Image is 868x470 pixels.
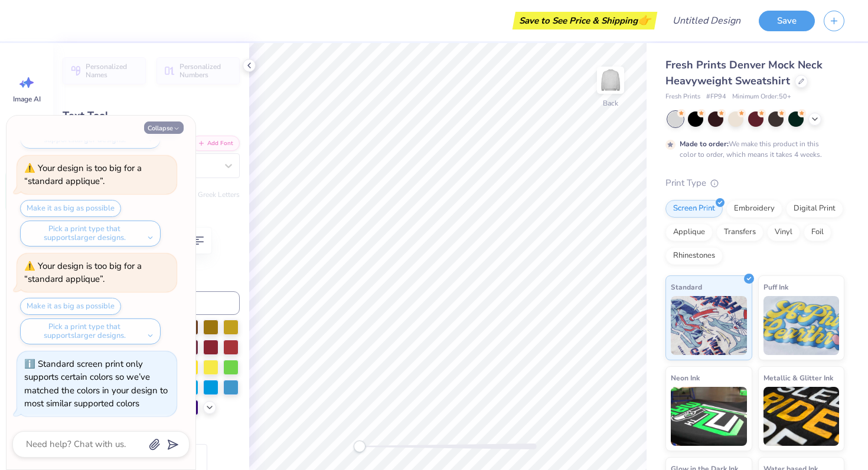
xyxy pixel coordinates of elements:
div: Save to See Price & Shipping [515,12,654,29]
button: Add Font [191,136,240,151]
div: Applique [665,224,713,241]
span: Metallic & Glitter Ink [763,372,833,384]
span: Image AI [13,94,41,104]
span: Standard [671,281,702,293]
span: Neon Ink [671,372,700,384]
div: Print Type [665,176,844,190]
input: Untitled Design [663,9,750,32]
span: Fresh Prints Denver Mock Neck Heavyweight Sweatshirt [665,58,823,88]
div: We make this product in this color to order, which means it takes 4 weeks. [680,139,825,160]
span: Puff Ink [763,281,788,293]
img: Metallic & Glitter Ink [763,387,840,446]
div: Standard screen print only supports certain colors so we’ve matched the colors in your design to ... [24,358,168,410]
button: Save [759,11,815,31]
span: Fresh Prints [665,92,700,102]
button: Personalized Names [63,57,146,84]
img: Back [599,68,622,92]
div: Foil [804,224,831,241]
div: Embroidery [726,200,782,218]
img: Standard [671,296,747,355]
button: Personalized Numbers [156,57,240,84]
strong: Made to order: [680,139,729,149]
span: 👉 [638,13,651,27]
img: Neon Ink [671,387,747,446]
div: Your design is too big for a “standard applique”. [24,162,142,188]
div: Back [603,98,618,109]
div: Screen Print [665,200,723,218]
div: Accessibility label [354,441,366,452]
span: Minimum Order: 50 + [732,92,791,102]
div: Rhinestones [665,247,723,265]
div: Vinyl [767,224,800,241]
div: Text Tool [63,108,240,124]
button: Switch to Greek Letters [166,190,240,199]
img: Puff Ink [763,296,840,355]
span: Personalized Names [86,63,139,79]
span: Personalized Numbers [180,63,233,79]
span: # FP94 [706,92,726,102]
div: Transfers [716,224,763,241]
button: Collapse [144,121,184,134]
div: Your design is too big for a “standard applique”. [24,260,142,285]
div: Digital Print [786,200,843,218]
